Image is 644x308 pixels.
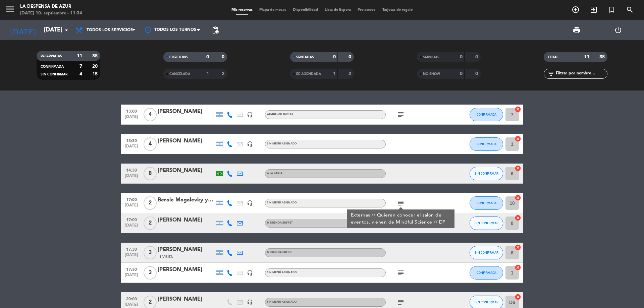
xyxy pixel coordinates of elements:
span: SIN CONFIRMAR [475,172,498,175]
span: Lista de Espera [321,8,354,12]
span: SIN CONFIRMAR [475,300,498,304]
i: arrow_drop_down [62,26,70,34]
strong: 1 [206,71,209,76]
i: search [626,6,634,14]
span: SIN CONFIRMAR [475,251,498,254]
span: 13:30 [123,136,140,144]
span: Pre-acceso [354,8,379,12]
i: cancel [515,194,521,201]
strong: 35 [92,54,99,58]
i: headset_mic [247,299,253,305]
span: 20:00 [123,295,140,302]
span: SERVIDAS [423,56,439,59]
span: A LA CARTA [267,172,282,175]
i: subject [397,199,405,207]
span: [DATE] [123,253,140,260]
i: [DATE] [5,23,41,38]
button: CONFIRMADA [470,266,503,280]
i: cancel [515,214,521,221]
i: subject [397,269,405,277]
span: RE AGENDADA [296,72,321,76]
span: pending_actions [211,26,219,34]
span: 17:30 [123,245,140,253]
i: headset_mic [247,200,253,206]
span: Sin menú asignado [267,271,297,274]
i: cancel [515,244,521,251]
i: cancel [515,165,521,172]
button: menu [5,4,15,16]
button: CONFIRMADA [470,108,503,121]
i: turned_in_not [608,6,616,14]
span: Almuerzo buffet [267,113,293,116]
span: [DATE] [123,223,140,231]
strong: 0 [460,71,463,76]
div: [PERSON_NAME] [158,295,215,304]
div: [DATE] 10. septiembre - 11:34 [20,10,82,17]
span: Sin menú asignado [267,142,297,145]
span: print [573,26,581,34]
i: power_settings_new [614,26,622,34]
span: Merienda Buffet [267,222,293,224]
span: SIN CONFIRMAR [475,221,498,225]
span: Disponibilidad [289,8,321,12]
strong: 7 [79,64,82,69]
span: [DATE] [123,144,140,152]
span: 4 [144,137,157,151]
input: Filtrar por nombre... [555,70,607,77]
span: CONFIRMADA [477,271,496,274]
strong: 2 [348,71,353,76]
span: SENTADAS [296,56,314,59]
div: [PERSON_NAME] [158,265,215,274]
span: Merienda Buffet [267,251,293,254]
strong: 0 [475,55,479,59]
strong: 20 [92,64,99,69]
strong: 11 [77,54,82,58]
i: cancel [515,294,521,300]
span: 3 [144,266,157,280]
div: Externas // Quieren conocer el salon de eventos, vienen de Mindful Science // DF [351,212,451,226]
div: [PERSON_NAME] [158,107,215,116]
span: CANCELADA [169,72,190,76]
span: [DATE] [123,115,140,122]
div: Berale Magalevky y [PERSON_NAME] [158,196,215,204]
span: Tarjetas de regalo [379,8,416,12]
span: 17:00 [123,215,140,223]
strong: 0 [460,55,463,59]
button: CONFIRMADA [470,196,503,210]
div: [PERSON_NAME] [158,245,215,254]
i: exit_to_app [590,6,598,14]
div: [PERSON_NAME] [158,166,215,175]
i: subject [397,298,405,306]
span: 13:00 [123,107,140,115]
button: SIN CONFIRMAR [470,217,503,230]
i: cancel [515,135,521,142]
span: Mis reservas [228,8,256,12]
i: subject [397,111,405,119]
strong: 15 [92,72,99,76]
i: headset_mic [247,112,253,118]
div: [PERSON_NAME] [158,137,215,145]
span: NO SHOW [423,72,440,76]
div: La Despensa de Azur [20,3,82,10]
span: Sin menú asignado [267,301,297,303]
span: CHECK INS [169,56,188,59]
strong: 2 [222,71,226,76]
span: [DATE] [123,174,140,181]
span: Sin menú asignado [267,201,297,204]
span: CONFIRMADA [477,201,496,205]
strong: 4 [79,72,82,76]
span: RESERVADAS [41,55,62,58]
span: 3 [144,246,157,259]
span: 2 [144,217,157,230]
span: CONFIRMADA [477,113,496,116]
button: SIN CONFIRMAR [470,167,503,180]
i: cancel [515,264,521,271]
strong: 0 [222,55,226,59]
button: CONFIRMADA [470,137,503,151]
span: [DATE] [123,273,140,281]
span: TOTAL [548,56,558,59]
span: 2 [144,196,157,210]
span: 8 [144,167,157,180]
span: Todos los servicios [87,28,133,33]
strong: 0 [206,55,209,59]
